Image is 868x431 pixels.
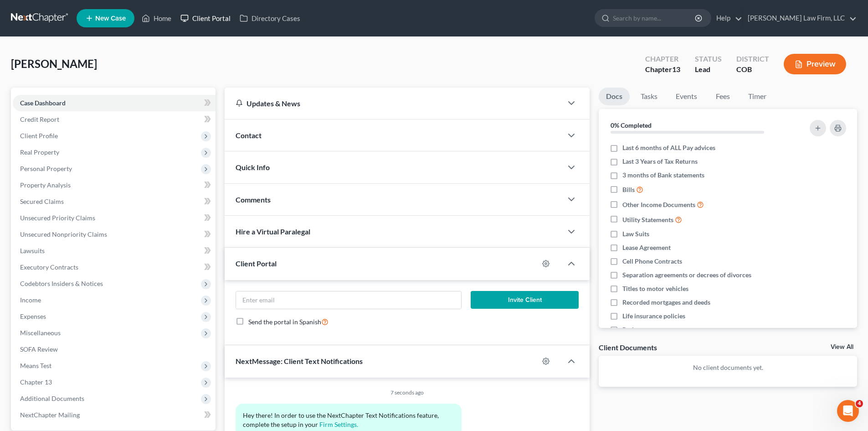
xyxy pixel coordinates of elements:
[95,15,126,22] span: New Case
[622,185,635,194] span: Bills
[20,115,59,123] span: Credit Report
[13,95,216,111] a: Case Dashboard
[741,88,774,105] a: Timer
[622,312,685,321] span: Life insurance policies
[137,10,176,26] a: Home
[20,181,71,189] span: Property Analysis
[235,10,305,26] a: Directory Cases
[236,99,551,108] div: Updates & News
[13,210,216,226] a: Unsecured Priority Claims
[11,57,97,70] span: [PERSON_NAME]
[20,329,61,337] span: Miscellaneous
[176,10,235,26] a: Client Portal
[622,229,649,239] span: Law Suits
[708,88,737,105] a: Fees
[13,341,216,358] a: SOFA Review
[622,284,688,293] span: Titles to motor vehicles
[20,296,41,304] span: Income
[856,400,863,407] span: 4
[695,64,722,75] div: Lead
[236,357,363,365] span: NextMessage: Client Text Notifications
[622,325,711,334] span: Retirement account statements
[13,226,216,243] a: Unsecured Nonpriority Claims
[736,54,769,64] div: District
[622,257,682,266] span: Cell Phone Contracts
[20,247,45,254] span: Lawsuits
[645,54,680,64] div: Chapter
[622,143,715,152] span: Last 6 months of ALL Pay advices
[319,421,358,428] a: Firm Settings.
[20,197,64,205] span: Secured Claims
[611,121,652,129] strong: 0% Completed
[622,298,710,307] span: Recorded mortgages and deeds
[236,163,270,171] span: Quick Info
[20,395,84,402] span: Additional Documents
[20,148,59,156] span: Real Property
[633,88,665,105] a: Tasks
[20,132,58,140] span: Client Profile
[622,270,751,280] span: Separation agreements or decrees of divorces
[668,88,704,105] a: Events
[712,10,742,26] a: Help
[622,243,671,252] span: Lease Agreement
[599,88,630,105] a: Docs
[13,193,216,210] a: Secured Claims
[13,177,216,193] a: Property Analysis
[20,411,80,419] span: NextChapter Mailing
[622,200,695,209] span: Other Income Documents
[20,345,58,353] span: SOFA Review
[20,263,78,271] span: Executory Contracts
[695,54,722,64] div: Status
[13,111,216,128] a: Credit Report
[622,157,698,166] span: Last 3 Years of Tax Returns
[471,291,579,309] button: Invite Client
[784,54,846,74] button: Preview
[248,318,321,326] span: Send the portal in Spanish
[20,99,66,107] span: Case Dashboard
[20,378,52,386] span: Chapter 13
[236,259,277,268] span: Client Portal
[236,227,310,236] span: Hire a Virtual Paralegal
[622,215,673,224] span: Utility Statements
[236,195,271,204] span: Comments
[236,389,579,396] div: 7 seconds ago
[743,10,857,26] a: [PERSON_NAME] Law Firm, LLC
[20,165,72,172] span: Personal Property
[831,344,853,350] a: View All
[20,280,103,287] span: Codebtors Insiders & Notices
[613,10,696,26] input: Search by name...
[645,64,680,75] div: Chapter
[20,214,95,222] span: Unsecured Priority Claims
[837,400,859,422] iframe: Intercom live chat
[236,291,461,309] input: Enter email
[13,407,216,423] a: NextChapter Mailing
[20,230,107,238] span: Unsecured Nonpriority Claims
[20,362,51,369] span: Means Test
[606,363,850,372] p: No client documents yet.
[736,64,769,75] div: COB
[243,411,440,428] span: Hey there! In order to use the NextChapter Text Notifications feature, complete the setup in your
[13,243,216,259] a: Lawsuits
[13,259,216,275] a: Executory Contracts
[236,131,262,140] span: Contact
[20,312,46,320] span: Expenses
[622,171,704,180] span: 3 months of Bank statements
[672,65,680,73] span: 13
[599,343,657,352] div: Client Documents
